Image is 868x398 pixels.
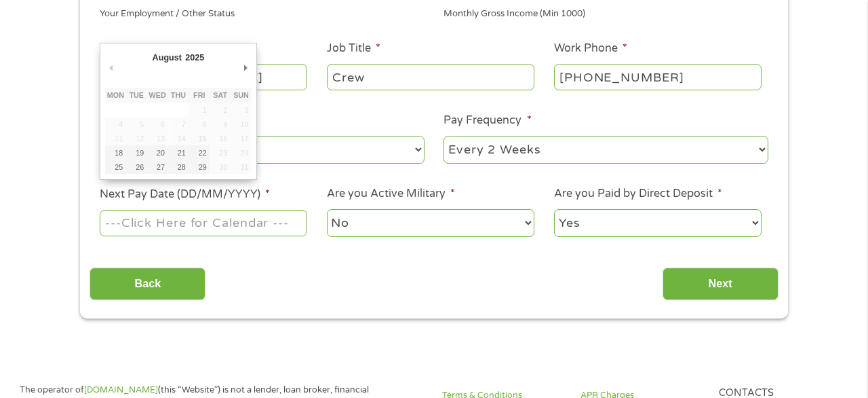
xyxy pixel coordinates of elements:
[168,145,189,160] button: 21
[105,58,117,77] button: Previous Month
[100,210,307,236] input: Use the arrow keys to pick a date
[171,91,186,99] abbr: Thursday
[151,48,184,67] div: August
[554,64,762,90] input: (231) 754-4010
[443,113,531,128] label: Pay Frequency
[184,48,206,67] div: 2025
[239,58,252,77] button: Next Month
[129,91,144,99] abbr: Tuesday
[84,384,158,395] a: [DOMAIN_NAME]
[554,187,722,201] label: Are you Paid by Direct Deposit
[189,160,210,174] button: 29
[327,41,380,56] label: Job Title
[147,160,168,174] button: 27
[193,91,205,99] abbr: Friday
[100,187,270,202] label: Next Pay Date (DD/MM/YYYY)
[90,268,205,301] input: Back
[100,3,425,21] div: Your Employment / Other Status
[213,91,227,99] abbr: Saturday
[105,160,126,174] button: 25
[126,145,147,160] button: 19
[147,145,168,160] button: 20
[100,41,193,56] label: Employer Name
[327,64,534,90] input: Cashier
[149,91,166,99] abbr: Wednesday
[233,91,249,99] abbr: Sunday
[126,160,147,174] button: 26
[168,160,189,174] button: 28
[105,145,126,160] button: 18
[554,41,627,56] label: Work Phone
[189,145,210,160] button: 22
[107,91,124,99] abbr: Monday
[327,187,455,201] label: Are you Active Military
[443,3,768,21] div: Monthly Gross Income (Min 1000)
[663,268,778,301] input: Next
